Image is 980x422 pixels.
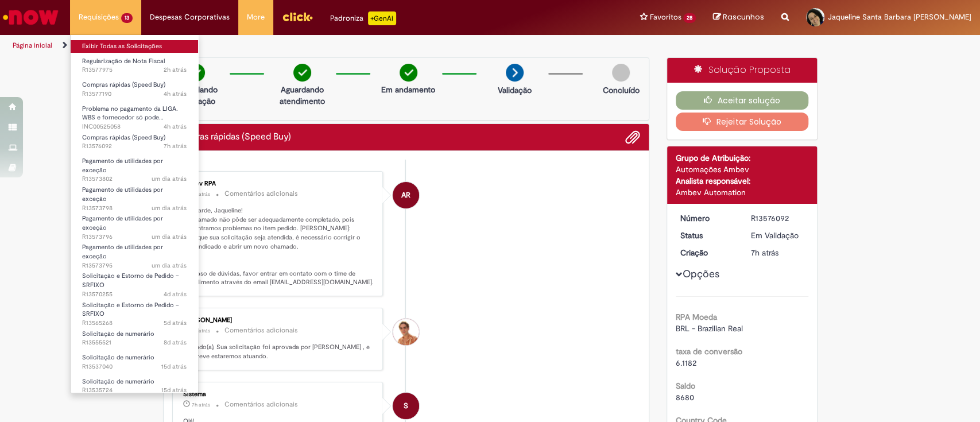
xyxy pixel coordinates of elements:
[152,204,187,212] span: um dia atrás
[82,261,187,270] span: R13573795
[393,182,419,208] div: Ambev RPA
[400,64,417,82] img: check-circle-green.png
[224,326,298,335] small: Comentários adicionais
[71,375,198,397] a: Aberto R13535724 : Solicitação de numerário
[247,11,265,23] span: More
[667,58,817,83] div: Solução Proposta
[751,247,804,258] div: 29/09/2025 11:17:37
[183,180,374,187] div: Ambev RPA
[164,122,187,131] span: 4h atrás
[672,212,742,224] dt: Número
[224,189,298,199] small: Comentários adicionais
[828,12,971,22] span: Jaqueline Santa Barbara [PERSON_NAME]
[164,319,187,327] time: 25/09/2025 09:03:56
[82,157,163,175] span: Pagamento de utilidades por exceção
[676,175,808,187] div: Analista responsável:
[152,175,187,183] time: 28/09/2025 10:25:20
[183,343,374,361] p: Prezado(a), Sua solicitação foi aprovada por [PERSON_NAME] , e em breve estaremos atuando.
[192,191,210,198] span: 4h atrás
[82,65,187,75] span: R13577975
[164,90,187,98] time: 29/09/2025 14:19:03
[164,90,187,98] span: 4h atrás
[192,327,210,334] span: 4h atrás
[676,323,743,334] span: BRL - Brazilian Real
[82,272,179,289] span: Solicitação e Estorno de Pedido – SRFIXO
[751,230,804,241] div: Em Validação
[82,243,163,261] span: Pagamento de utilidades por exceção
[121,13,133,23] span: 13
[183,391,374,398] div: Sistema
[751,212,804,224] div: R13576092
[82,330,154,338] span: Solicitação de numerário
[150,11,230,23] span: Despesas Corporativas
[161,386,187,394] span: 15d atrás
[676,312,717,322] b: RPA Moeda
[506,64,524,82] img: arrow-next.png
[368,11,396,25] p: +GenAi
[164,65,187,74] time: 29/09/2025 15:58:15
[71,351,198,373] a: Aberto R13537040 : Solicitação de numerário
[172,132,291,142] h2: Compras rápidas (Speed Buy) Histórico de tíquete
[82,386,187,395] span: R13535724
[82,104,178,122] span: Problema no pagamento da LIGA. WBS e fornecedor só pode…
[82,338,187,347] span: R13555521
[9,35,645,56] ul: Trilhas de página
[330,11,396,25] div: Padroniza
[71,40,198,53] a: Exibir Todas as Solicitações
[71,328,198,349] a: Aberto R13555521 : Solicitação de numerário
[82,362,187,371] span: R13537040
[82,290,187,299] span: R13570255
[676,91,808,110] button: Aceitar solução
[282,8,313,25] img: click_logo_yellow_360x200.png
[82,122,187,131] span: INC00525058
[164,319,187,327] span: 5d atrás
[381,84,435,95] p: Em andamento
[183,317,374,324] div: [PERSON_NAME]
[164,290,187,299] time: 26/09/2025 11:51:13
[723,11,764,22] span: Rascunhos
[82,377,154,386] span: Solicitação de numerário
[602,84,639,96] p: Concluído
[676,346,742,357] b: taxa de conversão
[751,247,778,258] span: 7h atrás
[192,327,210,334] time: 29/09/2025 13:49:35
[676,113,808,131] button: Rejeitar Solução
[393,319,419,345] div: Alrino Alves Da Silva Junior
[70,34,199,393] ul: Requisições
[71,155,198,180] a: Aberto R13573802 : Pagamento de utilidades por exceção
[164,142,187,150] span: 7h atrás
[79,11,119,23] span: Requisições
[683,13,696,23] span: 28
[164,122,187,131] time: 29/09/2025 13:54:56
[71,131,198,153] a: Aberto R13576092 : Compras rápidas (Speed Buy)
[82,319,187,328] span: R13565268
[152,261,187,270] span: um dia atrás
[71,184,198,208] a: Aberto R13573798 : Pagamento de utilidades por exceção
[672,247,742,258] dt: Criação
[164,338,187,347] time: 22/09/2025 14:26:35
[82,233,187,242] span: R13573796
[164,290,187,299] span: 4d atrás
[164,142,187,150] time: 29/09/2025 11:17:39
[293,64,311,82] img: check-circle-green.png
[152,261,187,270] time: 28/09/2025 10:16:23
[498,84,532,96] p: Validação
[164,65,187,74] span: 2h atrás
[224,400,298,409] small: Comentários adicionais
[82,185,163,203] span: Pagamento de utilidades por exceção
[625,130,640,145] button: Adicionar anexos
[676,381,695,391] b: Saldo
[152,233,187,241] time: 28/09/2025 10:17:27
[82,133,165,142] span: Compras rápidas (Speed Buy)
[82,214,163,232] span: Pagamento de utilidades por exceção
[676,164,808,175] div: Automações Ambev
[71,299,198,324] a: Aberto R13565268 : Solicitação e Estorno de Pedido – SRFIXO
[71,241,198,266] a: Aberto R13573795 : Pagamento de utilidades por exceção
[71,212,198,237] a: Aberto R13573796 : Pagamento de utilidades por exceção
[82,80,165,89] span: Compras rápidas (Speed Buy)
[71,55,198,76] a: Aberto R13577975 : Regularização de Nota Fiscal
[393,393,419,419] div: System
[612,64,630,82] img: img-circle-grey.png
[751,247,778,258] time: 29/09/2025 11:17:37
[71,79,198,100] a: Aberto R13577190 : Compras rápidas (Speed Buy)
